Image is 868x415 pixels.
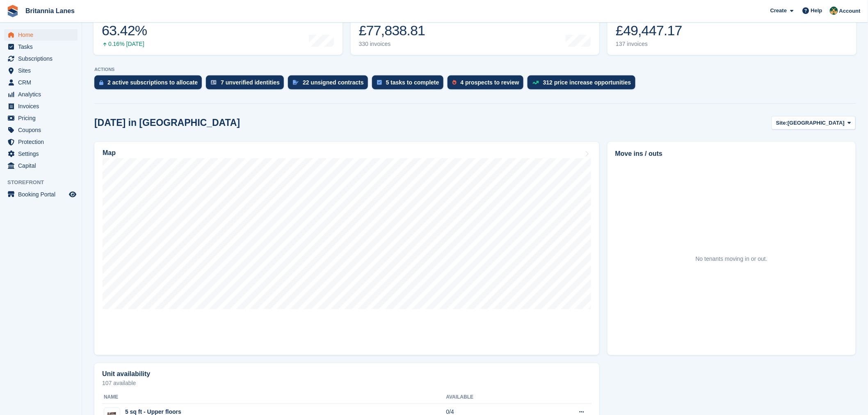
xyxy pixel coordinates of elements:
span: CRM [18,77,67,88]
img: stora-icon-8386f47178a22dfd0bd8f6a31ec36ba5ce8667c1dd55bd0f319d3a0aa187defe.svg [7,5,19,17]
a: menu [4,77,78,88]
a: menu [4,65,78,76]
span: Coupons [18,124,67,136]
th: Available [446,391,536,404]
a: menu [4,100,78,112]
div: 22 unsigned contracts [303,79,364,86]
span: Sites [18,65,67,76]
a: menu [4,124,78,136]
p: 107 available [102,380,592,386]
a: 4 prospects to review [448,75,528,93]
div: 2 active subscriptions to allocate [107,79,198,86]
a: menu [4,29,78,41]
a: menu [4,112,78,124]
img: verify_identity-adf6edd0f0f0b5bbfe63781bf79b02c33cf7c696d77639b501bdc392416b5a36.svg [211,80,217,85]
a: Map [94,142,599,355]
a: Occupancy 63.42% 0.16% [DATE] [94,3,343,55]
div: 4 prospects to review [461,79,519,86]
button: Site: [GEOGRAPHIC_DATA] [772,116,856,130]
a: Preview store [68,189,78,199]
h2: Move ins / outs [615,149,848,159]
a: menu [4,41,78,52]
span: Protection [18,136,67,148]
a: 7 unverified identities [206,75,288,93]
span: Capital [18,160,67,171]
div: 137 invoices [616,41,682,48]
a: menu [4,53,78,64]
span: Help [811,7,822,15]
img: task-75834270c22a3079a89374b754ae025e5fb1db73e45f91037f5363f120a921f8.svg [377,80,382,85]
div: No tenants moving in or out. [696,255,767,263]
span: Account [839,7,861,15]
a: menu [4,189,78,200]
span: Create [770,7,787,15]
span: Invoices [18,100,67,112]
a: 5 tasks to complete [372,75,448,93]
div: 7 unverified identities [221,79,280,86]
h2: [DATE] in [GEOGRAPHIC_DATA] [94,117,240,128]
span: Analytics [18,89,67,100]
a: 22 unsigned contracts [288,75,372,93]
div: 63.42% [102,22,147,39]
img: contract_signature_icon-13c848040528278c33f63329250d36e43548de30e8caae1d1a13099fd9432cc5.svg [293,80,299,85]
span: Booking Portal [18,189,67,200]
span: Home [18,29,67,41]
span: Tasks [18,41,67,52]
div: 5 tasks to complete [386,79,439,86]
h2: Unit availability [102,370,150,378]
span: Site: [776,119,788,127]
div: 0.16% [DATE] [102,41,147,48]
img: Nathan Kellow [830,7,838,15]
a: menu [4,136,78,148]
div: 330 invoices [359,41,425,48]
div: 312 price increase opportunities [543,79,631,86]
img: price_increase_opportunities-93ffe204e8149a01c8c9dc8f82e8f89637d9d84a8eef4429ea346261dce0b2c0.svg [532,81,539,84]
a: menu [4,148,78,160]
span: Storefront [7,178,82,187]
a: Month-to-date sales £77,838.81 330 invoices [351,3,600,55]
a: menu [4,89,78,100]
img: prospect-51fa495bee0391a8d652442698ab0144808aea92771e9ea1ae160a38d050c398.svg [452,80,457,85]
a: Britannia Lanes [22,4,78,18]
a: 2 active subscriptions to allocate [94,75,206,93]
th: Name [102,391,446,404]
a: Awaiting payment £49,447.17 137 invoices [608,3,857,55]
span: Settings [18,148,67,160]
a: 312 price increase opportunities [528,75,640,93]
p: ACTIONS [94,67,856,72]
span: Pricing [18,112,67,124]
a: menu [4,160,78,171]
img: active_subscription_to_allocate_icon-d502201f5373d7db506a760aba3b589e785aa758c864c3986d89f69b8ff3... [99,80,103,85]
span: [GEOGRAPHIC_DATA] [788,119,845,127]
span: Subscriptions [18,53,67,64]
h2: Map [103,149,116,157]
div: £77,838.81 [359,22,425,39]
div: £49,447.17 [616,22,682,39]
